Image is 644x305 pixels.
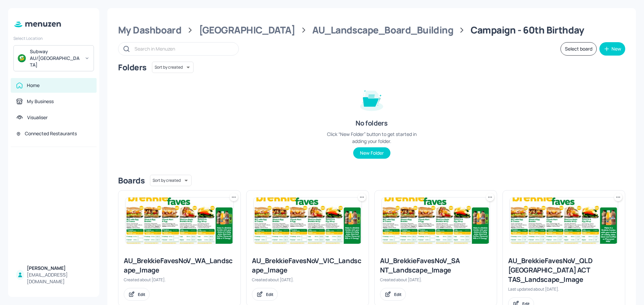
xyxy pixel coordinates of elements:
div: AU_BrekkieFavesNoV_VIC_Landscape_Image [252,256,363,275]
div: Sort by created [150,174,192,187]
div: Edit [394,292,401,297]
img: folder-empty [355,82,388,116]
div: Created about [DATE]. [380,277,491,283]
div: Home [27,82,40,89]
div: Created about [DATE]. [252,277,363,283]
div: My Business [27,98,54,105]
button: New [599,42,625,56]
img: 2025-08-14-175514661442377zu8y18a7v.jpeg [510,198,618,244]
div: Edit [138,292,145,297]
div: AU_BrekkieFavesNoV_QLD [GEOGRAPHIC_DATA] ACT TAS_Landscape_Image [508,256,620,284]
div: Visualiser [27,114,48,121]
div: AU_BrekkieFavesNoV_SA NT_Landscape_Image [380,256,491,275]
div: AU_Landscape_Board_Building [312,24,453,36]
div: Campaign - 60th Birthday [471,24,584,36]
input: Search in Menuzen [135,44,232,54]
div: Created about [DATE]. [124,277,235,283]
div: AU_BrekkieFavesNoV_WA_Landscape_Image [124,256,235,275]
div: Click “New Folder” button to get started in adding your folder. [321,131,422,145]
img: 2025-08-13-1755052488882tu52zlxrh0d.jpeg [382,198,490,244]
div: Select Location [13,35,94,41]
div: Subway AU/[GEOGRAPHIC_DATA] [30,48,80,68]
div: Connected Restaurants [25,130,77,137]
div: Boards [118,175,145,186]
div: Folders [118,62,147,73]
div: [GEOGRAPHIC_DATA] [199,24,295,36]
img: 2025-08-13-1755052488882tu52zlxrh0d.jpeg [125,198,233,244]
div: My Dashboard [118,24,181,36]
img: 2025-08-13-1755052488882tu52zlxrh0d.jpeg [254,198,362,244]
div: Last updated about [DATE]. [508,286,620,292]
div: Edit [266,292,273,297]
button: New Folder [353,147,390,159]
button: Select board [560,42,597,56]
img: avatar [18,54,26,62]
div: No folders [356,119,387,128]
div: [PERSON_NAME] [27,265,91,272]
div: New [611,47,621,51]
div: Sort by created [152,61,194,74]
div: [EMAIL_ADDRESS][DOMAIN_NAME] [27,272,91,285]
